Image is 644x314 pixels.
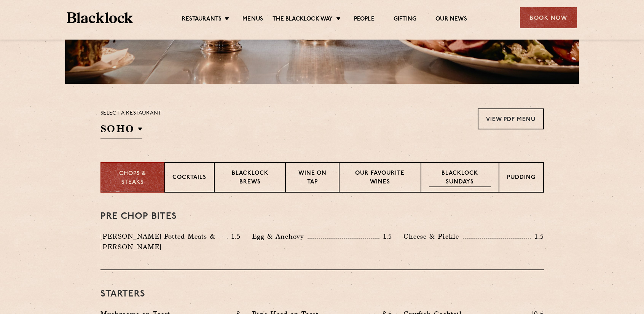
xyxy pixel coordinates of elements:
a: The Blacklock Way [273,16,333,24]
a: People [354,16,375,24]
a: Restaurants [182,16,222,24]
p: Our favourite wines [347,169,413,187]
p: Cocktails [172,174,206,183]
p: 1.5 [531,231,544,241]
p: [PERSON_NAME] Potted Meats & [PERSON_NAME] [100,231,227,252]
img: BL_Textured_Logo-footer-cropped.svg [67,12,133,23]
a: Menus [242,16,263,24]
a: Gifting [394,16,416,24]
p: Blacklock Brews [222,169,278,187]
h3: Starters [100,289,544,299]
p: Pudding [507,174,536,183]
p: 1.5 [228,231,241,241]
p: Cheese & Pickle [403,231,463,242]
p: Egg & Anchovy [252,231,308,242]
a: View PDF Menu [478,108,544,129]
h2: SOHO [100,122,142,139]
div: Book Now [520,7,577,28]
a: Our News [435,16,467,24]
p: Chops & Steaks [109,170,156,187]
p: Blacklock Sundays [429,169,491,187]
p: 1.5 [379,231,392,241]
p: Select a restaurant [100,108,162,118]
p: Wine on Tap [293,169,331,187]
h3: Pre Chop Bites [100,212,544,222]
